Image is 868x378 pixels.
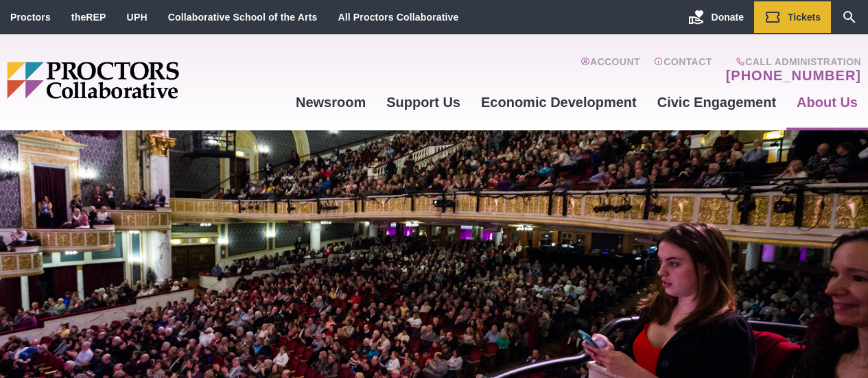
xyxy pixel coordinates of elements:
a: Support Us [376,84,471,121]
a: [PHONE_NUMBER] [726,67,861,84]
a: About Us [786,84,868,121]
a: Account [580,56,640,84]
span: Call Administration [722,56,861,67]
a: Collaborative School of the Arts [168,12,318,23]
a: theREP [71,12,106,23]
a: Tickets [754,1,831,33]
a: UPH [127,12,148,23]
span: Donate [712,12,744,23]
a: Civic Engagement [647,84,786,121]
a: Contact [654,56,712,84]
img: Proctors logo [7,62,285,99]
span: Tickets [788,12,821,23]
a: All Proctors Collaborative [338,12,458,23]
a: Newsroom [285,84,376,121]
a: Search [831,1,868,33]
a: Donate [678,1,754,33]
a: Proctors [10,12,51,23]
a: Economic Development [471,84,647,121]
